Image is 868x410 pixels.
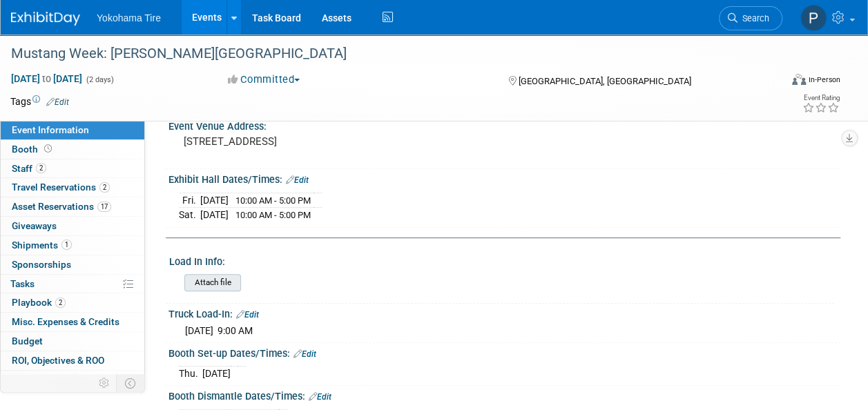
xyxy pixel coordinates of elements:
[1,351,144,370] a: ROI, Objectives & ROO
[12,124,89,135] span: Event Information
[41,144,55,154] span: Booth not reserved yet
[55,297,66,308] span: 2
[202,367,231,381] td: [DATE]
[179,208,200,222] td: Sat.
[85,75,114,84] span: (2 days)
[12,144,55,155] span: Booth
[12,335,43,346] span: Budget
[168,386,840,404] div: Booth Dismantle Dates/Times:
[11,12,80,26] img: ExhibitDay
[1,121,144,139] a: Event Information
[10,278,35,289] span: Tasks
[179,367,202,381] td: Thu.
[10,95,69,108] td: Tags
[179,193,200,208] td: Fri.
[36,163,46,173] span: 2
[1,371,144,389] a: Attachments1
[12,259,71,270] span: Sponsorships
[1,217,144,235] a: Giveaways
[12,220,57,231] span: Giveaways
[99,182,110,193] span: 2
[168,304,840,322] div: Truck Load-In:
[168,169,840,187] div: Exhibit Hall Dates/Times:
[1,159,144,178] a: Staff2
[720,72,840,92] div: Event Format
[235,195,311,206] span: 10:00 AM - 5:00 PM
[97,12,161,23] span: Yokohama Tire
[61,240,72,250] span: 1
[97,202,111,212] span: 17
[12,374,81,385] span: Attachments
[200,193,229,208] td: [DATE]
[800,5,827,31] img: Paris Hull
[12,201,111,212] span: Asset Reservations
[236,310,259,320] a: Edit
[40,73,53,84] span: to
[200,208,229,222] td: [DATE]
[93,374,117,392] td: Personalize Event Tab Strip
[46,97,69,107] a: Edit
[12,316,119,327] span: Misc. Expenses & Credits
[12,355,104,366] span: ROI, Objectives & ROO
[309,392,331,402] a: Edit
[169,251,834,269] div: Load In Info:
[1,275,144,293] a: Tasks
[737,13,769,23] span: Search
[223,72,305,87] button: Committed
[1,197,144,216] a: Asset Reservations17
[12,297,66,308] span: Playbook
[1,140,144,159] a: Booth
[10,72,83,85] span: [DATE] [DATE]
[168,343,840,361] div: Booth Set-up Dates/Times:
[12,163,46,174] span: Staff
[286,175,309,185] a: Edit
[117,374,145,392] td: Toggle Event Tabs
[1,255,144,274] a: Sponsorships
[719,6,782,30] a: Search
[184,135,433,148] pre: [STREET_ADDRESS]
[808,75,840,85] div: In-Person
[293,349,316,359] a: Edit
[168,116,840,133] div: Event Venue Address:
[1,293,144,312] a: Playbook2
[12,182,110,193] span: Travel Reservations
[1,332,144,351] a: Budget
[802,95,840,101] div: Event Rating
[70,374,81,384] span: 1
[1,178,144,197] a: Travel Reservations2
[12,240,72,251] span: Shipments
[519,76,691,86] span: [GEOGRAPHIC_DATA], [GEOGRAPHIC_DATA]
[792,74,806,85] img: Format-Inperson.png
[1,313,144,331] a: Misc. Expenses & Credits
[6,41,769,66] div: Mustang Week: [PERSON_NAME][GEOGRAPHIC_DATA]
[1,236,144,255] a: Shipments1
[185,325,253,336] span: [DATE] 9:00 AM
[235,210,311,220] span: 10:00 AM - 5:00 PM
